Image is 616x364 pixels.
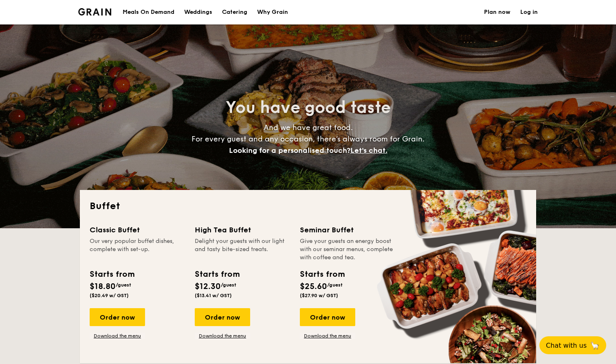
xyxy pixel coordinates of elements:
[229,146,350,155] span: Looking for a personalised touch?
[191,123,425,155] span: And we have great food. For every guest and any occasion, there’s always room for Grain.
[300,293,338,298] span: ($27.90 w/ GST)
[350,146,387,155] span: Let's chat.
[195,237,290,262] div: Delight your guests with our light and tasty bite-sized treats.
[90,308,145,326] div: Order now
[78,8,111,15] a: Logotype
[90,282,116,291] span: $18.80
[300,308,355,326] div: Order now
[90,200,526,213] h2: Buffet
[221,282,236,288] span: /guest
[300,333,355,339] a: Download the menu
[195,308,250,326] div: Order now
[590,341,600,350] span: 🦙
[195,224,290,236] div: High Tea Buffet
[90,237,185,262] div: Our very popular buffet dishes, complete with set-up.
[226,98,391,117] span: You have good taste
[90,224,185,236] div: Classic Buffet
[300,282,327,291] span: $25.60
[327,282,343,288] span: /guest
[195,268,239,280] div: Starts from
[300,224,395,236] div: Seminar Buffet
[300,237,395,262] div: Give your guests an energy boost with our seminar menus, complete with coffee and tea.
[195,293,232,298] span: ($13.41 w/ GST)
[195,333,250,339] a: Download the menu
[78,8,111,15] img: Grain
[300,268,344,280] div: Starts from
[539,336,606,354] button: Chat with us🦙
[195,282,221,291] span: $12.30
[546,342,587,349] span: Chat with us
[90,333,145,339] a: Download the menu
[90,268,134,280] div: Starts from
[90,293,129,298] span: ($20.49 w/ GST)
[116,282,131,288] span: /guest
